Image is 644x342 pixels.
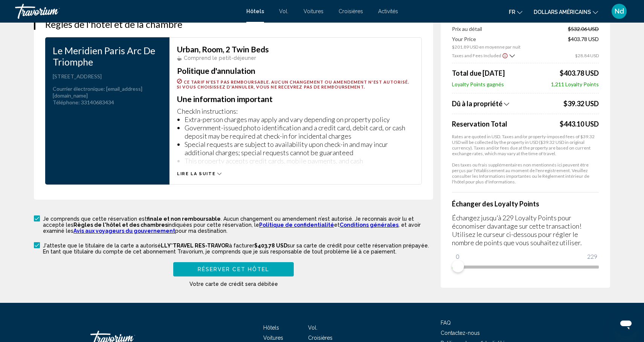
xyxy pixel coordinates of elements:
[189,281,278,287] span: Votre carte de crédit sera débitée
[173,262,294,276] button: Réserver cet hôtel
[339,8,363,14] a: Croisières
[73,228,175,234] a: Avis aux voyageurs du gouvernement
[452,69,505,77] span: Total due [DATE]
[304,8,324,14] a: Voitures
[563,99,599,108] span: $39.32 USD
[534,9,591,15] font: dollars américains
[177,67,414,75] h3: Politique d'annulation
[53,73,162,80] p: [STREET_ADDRESS]
[78,99,114,105] span: : 33140683434
[308,325,317,331] a: Vol.
[73,222,168,228] span: Règles de l'hôtel et des chambres
[452,52,515,59] button: Show Taxes and Fees breakdown
[452,99,502,108] span: Dû à la propriété
[184,55,256,61] span: Comprend le petit-déjeuner
[568,26,599,32] span: $532.06 USD
[185,140,414,157] li: Special requests are subject to availability upon check-in and may incur additional charges; spec...
[185,115,414,124] li: Extra-person charges may apply and vary depending on property policy
[609,3,629,19] button: Menu utilisateur
[177,95,414,103] h3: Une information important
[452,200,599,208] h4: Échanger des Loyalty Points
[452,162,599,185] p: Des taxes ou frais supplémentaires non mentionnés ici peuvent être perçus par l'établissement au ...
[452,44,520,50] span: $201.89 USD en moyenne par nuit
[586,252,598,261] span: 229
[452,36,520,42] span: Your Price
[509,6,522,17] button: Changer de langue
[53,99,78,105] span: Téléphone
[259,222,334,228] a: Politique de confidentialité
[452,120,558,128] span: Reservation Total
[551,81,599,87] span: 1,211 Loyalty Points
[614,312,638,336] iframe: Bouton de lancement de la fenêtre de messagerie
[263,335,283,341] a: Voitures
[452,214,599,247] p: Échangez jusqu'à 229 Loyalty Points pour économiser davantage sur cette transaction! Utilisez le ...
[452,99,562,108] button: Show Taxes and Fees breakdown
[568,36,599,50] span: $403.78 USD
[378,8,398,14] a: Activités
[177,171,221,177] button: Lire la suite
[340,222,398,228] a: Conditions générales
[246,8,264,14] a: Hôtels
[560,120,599,128] div: $443.10 USD
[441,320,451,326] a: FAQ
[560,69,599,77] span: $403.78 USD
[198,267,270,273] span: Réserver cet hôtel
[161,243,229,249] span: LLY*TRAVEL RES-TRAVOR
[502,52,508,59] button: Show Taxes and Fees disclaimer
[254,243,287,249] span: $403.78 USD
[43,243,433,255] p: J'atteste que le titulaire de la carte a autorisé à facturer sur sa carte de crédit pour cette ré...
[575,52,599,58] span: $28.84 USD
[147,216,221,222] span: finale et non remboursable
[53,85,142,99] span: : [EMAIL_ADDRESS][DOMAIN_NAME]
[43,216,433,234] p: Je comprends que cette réservation est . Aucun changement ou amendement n’est autorisé. Je reconn...
[509,9,515,15] font: fr
[452,26,482,32] span: Prix au détail
[177,107,414,163] p: CheckIn instructions: ,CheckIn special instructions: Front desk staff will greet guests on arriva...
[441,330,480,336] a: Contactez-nous
[534,6,598,17] button: Changer de devise
[53,45,162,67] h3: Le Meridien Paris Arc De Triomphe
[53,85,104,92] span: Courrier électronique
[177,171,215,176] span: Lire la suite
[177,45,414,53] h3: Urban, Room, 2 Twin Beds
[45,18,422,30] h3: Règles de l'hôtel et de la chambre
[279,8,288,14] a: Vol.
[452,52,501,58] span: Taxes and Fees Included
[452,81,504,87] span: Loyalty Points gagnés
[15,4,239,19] a: Travorium
[263,325,279,331] a: Hôtels
[455,252,461,261] span: 0
[615,7,624,15] font: Nd
[308,335,333,341] a: Croisières
[185,124,414,140] li: Government-issued photo identification and a credit card, debit card, or cash deposit may be requ...
[177,79,409,89] span: Ce tarif n'est pas remboursable. Aucun changement ou amendement n'est autorisé. Si vous choisisse...
[452,134,599,156] p: Rates are quoted in USD. Taxes and/or property-imposed fees of $39.32 USD will be collected by th...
